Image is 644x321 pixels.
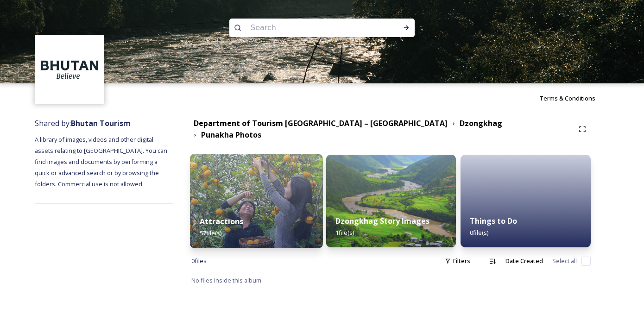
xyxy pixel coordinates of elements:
span: Shared by: [35,118,131,128]
img: Punakha%2520things%2520to%2520do%2520teaser.jpg [190,154,322,248]
strong: Punakha Photos [201,130,261,140]
strong: Dzongkhag Story Images [335,216,429,226]
strong: Attractions [200,216,244,227]
strong: Things to Do [470,216,517,226]
div: Filters [440,252,475,270]
input: Search [246,18,373,38]
span: 0 file s [191,257,207,265]
div: Date Created [501,252,548,270]
span: A library of images, videos and other digital assets relating to [GEOGRAPHIC_DATA]. You can find ... [35,135,169,188]
span: No files inside this album [191,276,261,284]
span: Select all [552,257,577,265]
img: BT_Logo_BB_Lockup_CMYK_High%2520Res.jpg [36,36,103,103]
img: dzo1.jpg [326,155,456,247]
span: Terms & Conditions [539,94,595,102]
strong: Dzongkhag [460,118,502,128]
span: 1 file(s) [335,228,354,237]
strong: Bhutan Tourism [71,118,131,128]
strong: Department of Tourism [GEOGRAPHIC_DATA] – [GEOGRAPHIC_DATA] [194,118,448,128]
a: Terms & Conditions [539,93,609,104]
span: 57 file(s) [200,229,222,237]
span: 0 file(s) [470,228,488,237]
